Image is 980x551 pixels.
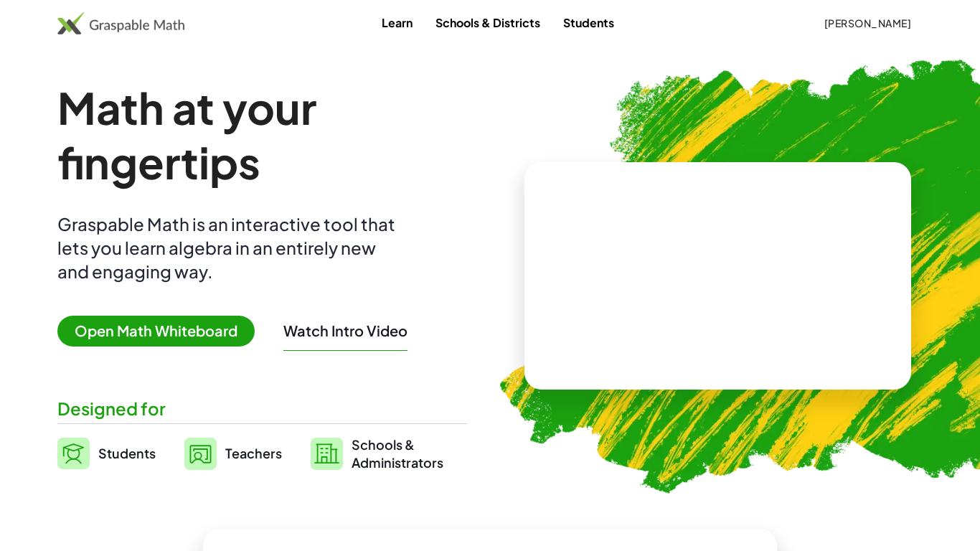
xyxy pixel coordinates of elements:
div: Graspable Math is an interactive tool that lets you learn algebra in an entirely new and engaging... [57,212,402,283]
h1: Math at your fingertips [57,80,467,189]
div: Designed for [57,397,467,420]
a: Students [57,435,156,471]
a: Schools & Districts [424,9,552,36]
a: Open Math Whiteboard [57,324,266,339]
a: Schools &Administrators [311,435,443,471]
a: Teachers [184,435,282,471]
button: Watch Intro Video [283,321,407,340]
span: Teachers [225,445,282,461]
img: svg%3e [311,438,343,470]
a: Students [552,9,626,36]
a: Learn [370,9,424,36]
span: Schools & Administrators [352,435,443,471]
button: [PERSON_NAME] [812,10,923,36]
span: Students [98,445,156,461]
video: What is this? This is dynamic math notation. Dynamic math notation plays a central role in how Gr... [611,222,826,330]
img: svg%3e [57,438,90,469]
span: Open Math Whiteboard [57,316,255,347]
img: svg%3e [184,438,217,470]
span: [PERSON_NAME] [824,17,911,29]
